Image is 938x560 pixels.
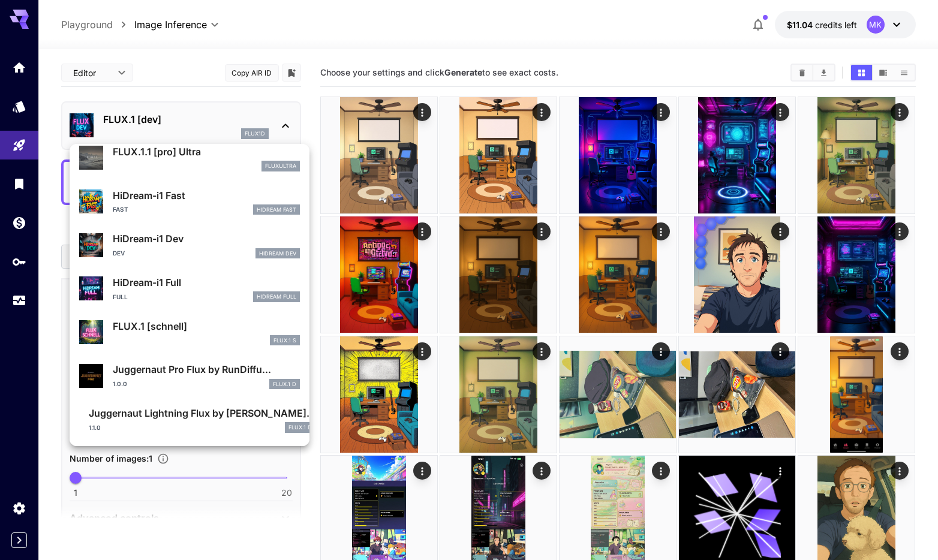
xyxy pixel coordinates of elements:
[79,357,300,394] div: Juggernaut Pro Flux by RunDiffu...1.0.0FLUX.1 D
[79,270,300,307] div: HiDream-i1 FullFullHiDream Full
[79,140,300,176] div: FLUX.1.1 [pro] Ultrafluxultra
[113,231,300,246] p: HiDream-i1 Dev
[113,362,300,377] p: Juggernaut Pro Flux by RunDiffu...
[89,406,315,420] p: Juggernaut Lightning Flux by [PERSON_NAME]...
[259,249,296,258] p: HiDream Dev
[113,249,125,258] p: Dev
[79,183,300,220] div: HiDream-i1 FastFastHiDream Fast
[113,319,300,333] p: FLUX.1 [schnell]
[79,314,300,351] div: FLUX.1 [schnell]FLUX.1 S
[113,275,300,290] p: HiDream-i1 Full
[113,380,127,389] p: 1.0.0
[265,162,296,170] p: fluxultra
[288,423,312,432] p: FLUX.1 D
[257,293,296,301] p: HiDream Full
[113,205,128,214] p: Fast
[113,293,128,302] p: Full
[89,423,101,432] p: 1.1.0
[273,380,296,389] p: FLUX.1 D
[79,227,300,263] div: HiDream-i1 DevDevHiDream Dev
[273,336,296,345] p: FLUX.1 S
[113,144,300,159] p: FLUX.1.1 [pro] Ultra
[113,188,300,203] p: HiDream-i1 Fast
[79,401,300,438] div: Juggernaut Lightning Flux by [PERSON_NAME]...1.1.0FLUX.1 D
[257,206,296,214] p: HiDream Fast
